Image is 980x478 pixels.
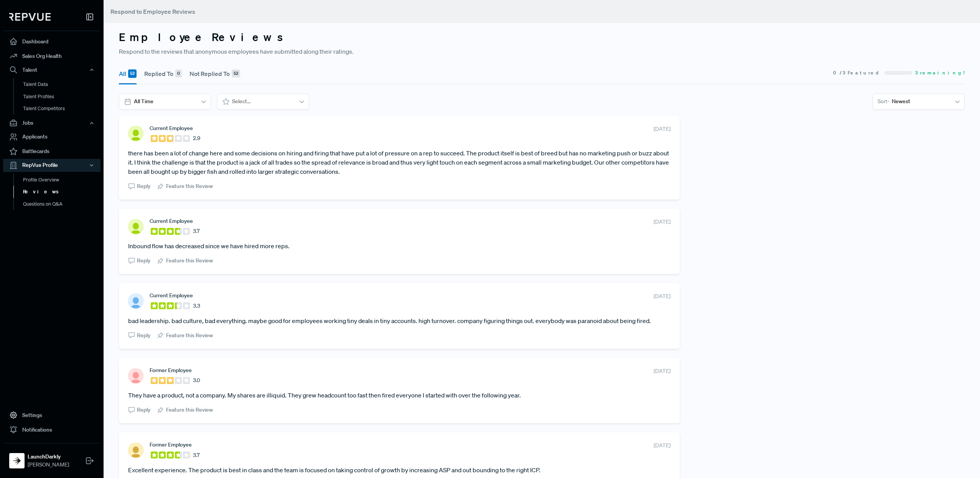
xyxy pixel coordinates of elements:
[232,69,240,78] div: 52
[144,63,182,84] button: Replied To 0
[13,91,111,103] a: Talent Profiles
[110,8,195,15] span: Respond to Employee Reviews
[3,144,100,159] a: Battlecards
[13,102,111,115] a: Talent Competitors
[166,331,213,340] span: Feature this Review
[3,63,100,76] button: Talent
[193,451,199,459] span: 3.7
[193,227,199,235] span: 3.7
[128,465,670,475] article: Excellent experience. The product is best in class and the team is focused on taking control of g...
[150,125,193,131] span: Current Employee
[11,455,23,467] img: LaunchDarkly
[654,292,670,300] span: [DATE]
[3,443,100,472] a: LaunchDarklyLaunchDarkly[PERSON_NAME]
[166,406,213,414] span: Feature this Review
[150,292,193,298] span: Current Employee
[3,422,100,437] a: Notifications
[193,134,200,142] span: 2.9
[28,453,69,461] strong: LaunchDarkly
[193,376,200,384] span: 3.0
[13,186,111,198] a: Reviews
[166,182,213,190] span: Feature this Review
[654,442,670,450] span: [DATE]
[3,130,100,144] a: Applicants
[28,461,69,469] span: [PERSON_NAME]
[137,257,150,265] span: Reply
[654,125,670,133] span: [DATE]
[137,182,150,190] span: Reply
[128,148,670,176] article: there has been a lot of change here and some decisions on hiring and firing that have put a lot o...
[128,316,670,325] article: bad leadership. bad culture, bad everything. maybe good for employees working tiny deals in tiny ...
[137,331,150,340] span: Reply
[150,367,192,373] span: Former Employee
[189,63,240,84] button: Not Replied To 52
[128,391,670,400] article: They have a product, not a company. My shares are illiquid. They grew headcount too fast then fir...
[3,49,100,63] a: Sales Org Health
[3,117,100,130] button: Jobs
[150,218,193,224] span: Current Employee
[166,257,213,265] span: Feature this Review
[128,69,137,78] div: 52
[119,63,137,84] button: All 52
[3,34,100,49] a: Dashboard
[878,97,889,105] span: Sort -
[128,241,670,251] article: Inbound flow has decreased since we have hired more reps.
[13,198,111,210] a: Questions on Q&A
[175,69,182,78] div: 0
[654,218,670,226] span: [DATE]
[3,159,100,172] button: RepVue Profile
[13,174,111,186] a: Profile Overview
[119,31,965,44] h3: Employee Reviews
[13,78,111,91] a: Talent Data
[915,69,965,76] span: 3 remaining!
[9,13,51,21] img: RepVue
[137,406,150,414] span: Reply
[3,408,100,422] a: Settings
[833,69,881,76] span: 0 / 3 Featured
[654,367,670,375] span: [DATE]
[119,47,965,56] p: Respond to the reviews that anonymous employees have submitted along their ratings.
[193,302,200,310] span: 3.3
[150,442,192,448] span: Former Employee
